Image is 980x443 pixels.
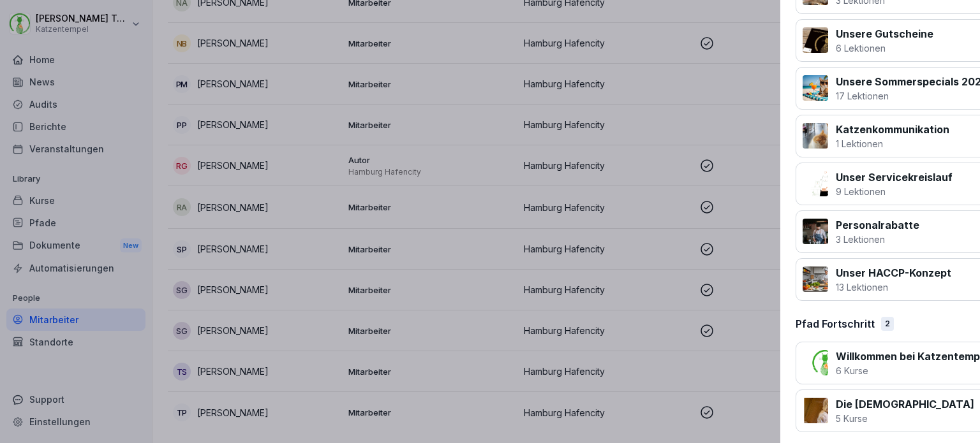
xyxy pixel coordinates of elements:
[881,317,894,331] div: 2
[836,185,953,198] p: 9 Lektionen
[836,122,949,137] p: Katzenkommunikation
[836,170,953,185] p: Unser Servicekreislauf
[836,233,919,246] p: 3 Lektionen
[836,217,919,233] p: Personalrabatte
[836,26,933,41] p: Unsere Gutscheine
[796,316,875,331] p: Pfad Fortschritt
[836,41,933,55] p: 6 Lektionen
[836,412,974,425] p: 5 Kurse
[836,396,974,412] p: Die [DEMOGRAPHIC_DATA]
[836,280,951,294] p: 13 Lektionen
[836,265,951,280] p: Unser HACCP-Konzept
[836,137,949,150] p: 1 Lektionen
